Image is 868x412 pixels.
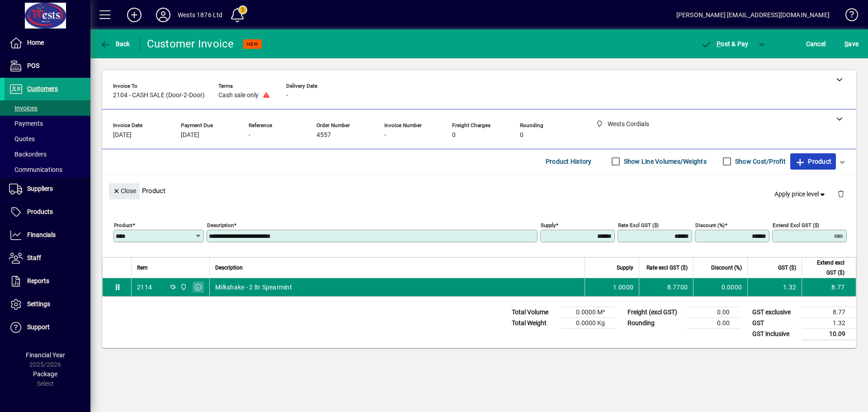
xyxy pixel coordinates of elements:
[5,116,90,131] a: Payments
[9,104,38,112] span: Invoices
[546,154,592,169] span: Product History
[844,40,848,47] span: S
[646,263,688,273] span: Rate excl GST ($)
[748,317,802,328] td: GST
[806,37,826,51] span: Cancel
[5,224,90,246] a: Financials
[181,132,199,139] span: [DATE]
[120,7,149,23] button: Add
[802,317,856,328] td: 1.32
[147,37,234,51] div: Customer Invoice
[773,222,819,228] mat-label: Extend excl GST ($)
[645,283,688,292] div: 8.7700
[27,208,53,215] span: Products
[27,323,50,331] span: Support
[102,174,856,207] div: Product
[33,370,57,378] span: Package
[27,39,44,46] span: Home
[109,183,140,199] button: Close
[5,32,90,54] a: Home
[771,186,830,202] button: Apply price level
[561,307,616,317] td: 0.0000 M³
[207,222,234,228] mat-label: Description
[107,187,142,195] app-page-header-button: Close
[842,36,861,52] button: Save
[218,92,259,99] span: Cash sale only
[748,307,802,317] td: GST exclusive
[113,132,132,139] span: [DATE]
[747,278,802,296] td: 1.32
[717,40,721,47] span: P
[98,36,132,52] button: Back
[802,328,856,340] td: 10.09
[623,317,686,328] td: Rounding
[114,222,132,228] mat-label: Product
[802,307,856,317] td: 8.77
[178,282,188,292] span: Wests Cordials
[137,263,148,273] span: Item
[676,8,830,22] div: [PERSON_NAME] [EMAIL_ADDRESS][DOMAIN_NAME]
[27,62,39,69] span: POS
[839,2,857,31] a: Knowledge Base
[830,189,852,198] app-page-header-button: Delete
[622,157,707,166] label: Show Line Volumes/Weights
[316,132,331,139] span: 4557
[5,247,90,270] a: Staff
[613,283,634,292] span: 1.0000
[9,166,62,173] span: Communications
[804,36,828,52] button: Cancel
[802,278,856,296] td: 8.77
[137,283,152,292] div: 2114
[5,131,90,147] a: Quotes
[9,151,47,158] span: Backorders
[5,201,90,223] a: Products
[711,263,742,273] span: Discount (%)
[541,222,556,228] mat-label: Supply
[452,132,456,139] span: 0
[686,317,741,328] td: 0.00
[5,270,90,293] a: Reports
[286,92,288,99] span: -
[9,120,43,127] span: Payments
[384,132,386,139] span: -
[618,222,659,228] mat-label: Rate excl GST ($)
[27,231,56,238] span: Financials
[27,277,49,284] span: Reports
[5,293,90,316] a: Settings
[701,40,749,47] span: ost & Pay
[178,8,222,22] div: Wests 1876 Ltd
[247,41,258,47] span: NEW
[844,37,859,51] span: ave
[790,153,836,170] button: Product
[5,162,90,177] a: Communications
[5,100,90,116] a: Invoices
[27,300,50,308] span: Settings
[617,263,633,273] span: Supply
[113,184,136,199] span: Close
[733,157,786,166] label: Show Cost/Profit
[695,222,725,228] mat-label: Discount (%)
[778,263,796,273] span: GST ($)
[748,328,802,340] td: GST inclusive
[113,92,205,99] span: 2104 - CASH SALE (Door-2-Door)
[26,351,65,359] span: Financial Year
[830,183,852,205] button: Delete
[90,36,140,52] app-page-header-button: Back
[623,307,686,317] td: Freight (excl GST)
[100,40,130,47] span: Back
[215,263,243,273] span: Description
[774,189,827,199] span: Apply price level
[807,258,844,278] span: Extend excl GST ($)
[520,132,524,139] span: 0
[542,153,595,170] button: Product History
[9,135,35,142] span: Quotes
[507,307,561,317] td: Total Volume
[507,317,561,328] td: Total Weight
[215,283,292,292] span: Milkshake - 2 ltr Spearmint
[561,317,616,328] td: 0.0000 Kg
[5,178,90,200] a: Suppliers
[693,278,747,296] td: 0.0000
[697,36,753,52] button: Post & Pay
[795,154,831,169] span: Product
[5,55,90,77] a: POS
